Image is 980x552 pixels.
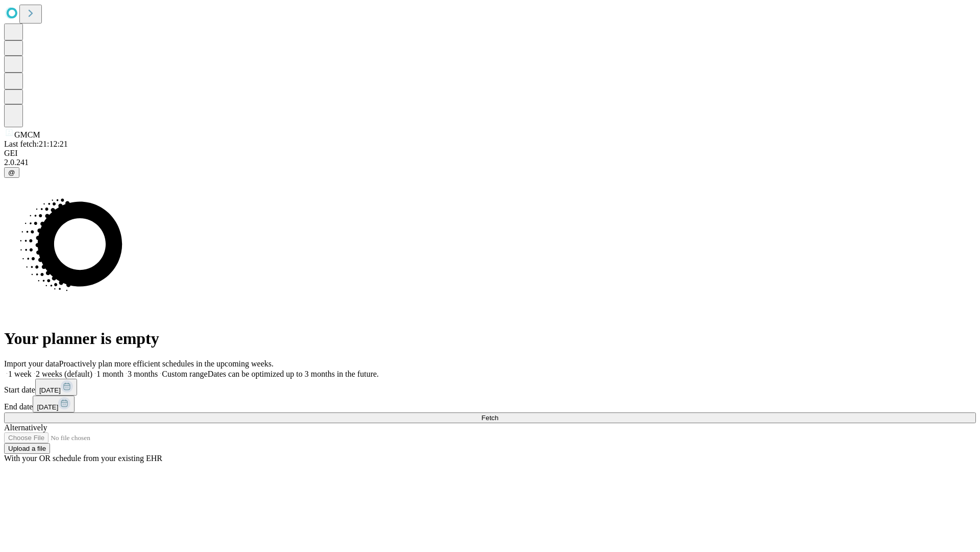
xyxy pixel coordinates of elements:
[4,443,50,454] button: Upload a file
[4,454,162,463] span: With your OR schedule from your existing EHR
[4,396,976,412] div: End date
[4,158,976,167] div: 2.0.241
[4,167,19,178] button: @
[39,386,61,394] span: [DATE]
[8,169,15,176] span: @
[4,412,976,423] button: Fetch
[8,370,32,378] span: 1 week
[162,370,207,378] span: Custom range
[36,370,92,378] span: 2 weeks (default)
[35,379,77,396] button: [DATE]
[208,370,379,378] span: Dates can be optimized up to 3 months in the future.
[96,370,124,378] span: 1 month
[481,414,498,422] span: Fetch
[59,359,274,368] span: Proactively plan more efficient schedules in the upcoming weeks.
[4,379,976,396] div: Start date
[4,423,47,432] span: Alternatively
[4,149,976,158] div: GEI
[4,359,59,368] span: Import your data
[14,130,40,139] span: GMCM
[128,370,158,378] span: 3 months
[33,396,75,412] button: [DATE]
[37,403,58,411] span: [DATE]
[4,140,68,148] span: Last fetch: 21:12:21
[4,329,976,348] h1: Your planner is empty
